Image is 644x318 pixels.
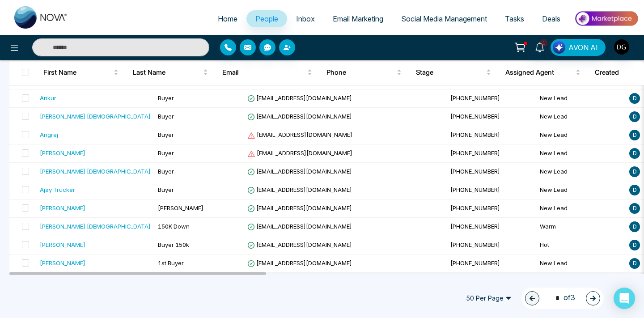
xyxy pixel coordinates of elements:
[629,148,640,159] span: D
[40,204,85,212] div: [PERSON_NAME]
[218,14,237,23] span: Home
[326,67,395,78] span: Phone
[536,254,626,273] td: New Lead
[247,204,352,212] span: [EMAIL_ADDRESS][DOMAIN_NAME]
[392,10,496,27] a: Social Media Management
[568,42,598,53] span: AVON AI
[450,113,500,120] span: [PHONE_NUMBER]
[533,10,569,27] a: Deals
[40,93,56,102] div: Ankur
[296,14,315,23] span: Inbox
[416,67,484,78] span: Stage
[43,67,112,78] span: First Name
[450,259,500,267] span: [PHONE_NUMBER]
[247,94,352,102] span: [EMAIL_ADDRESS][DOMAIN_NAME]
[629,258,640,269] span: D
[551,39,606,56] button: AVON AI
[247,241,352,248] span: [EMAIL_ADDRESS][DOMAIN_NAME]
[222,67,305,78] span: Email
[536,199,626,218] td: New Lead
[450,223,500,230] span: [PHONE_NUMBER]
[247,186,352,193] span: [EMAIL_ADDRESS][DOMAIN_NAME]
[14,6,68,29] img: Nova CRM Logo
[158,241,189,248] span: Buyer 150k
[505,14,524,23] span: Tasks
[40,222,151,231] div: [PERSON_NAME] [DEMOGRAPHIC_DATA]
[629,93,640,104] span: D
[450,131,500,138] span: [PHONE_NUMBER]
[158,204,203,212] span: [PERSON_NAME]
[158,149,174,157] span: Buyer
[209,10,246,27] a: Home
[542,14,560,23] span: Deals
[536,108,626,126] td: New Lead
[536,181,626,199] td: New Lead
[247,259,352,267] span: [EMAIL_ADDRESS][DOMAIN_NAME]
[255,14,278,23] span: People
[158,186,174,193] span: Buyer
[614,288,635,309] div: Open Intercom Messenger
[247,131,352,138] span: [EMAIL_ADDRESS][DOMAIN_NAME]
[40,148,85,157] div: [PERSON_NAME]
[450,204,500,212] span: [PHONE_NUMBER]
[158,94,174,102] span: Buyer
[158,223,190,230] span: 150K Down
[505,67,574,78] span: Assigned Agent
[36,60,126,85] th: First Name
[574,8,639,29] img: Market-place.gif
[529,39,551,55] a: 1
[450,149,500,157] span: [PHONE_NUMBER]
[629,166,640,177] span: D
[536,126,626,144] td: New Lead
[247,149,352,157] span: [EMAIL_ADDRESS][DOMAIN_NAME]
[158,259,184,267] span: 1st Buyer
[536,218,626,236] td: Warm
[629,203,640,214] span: D
[409,60,498,85] th: Stage
[629,130,640,140] span: D
[536,163,626,181] td: New Lead
[629,221,640,232] span: D
[215,60,319,85] th: Email
[536,89,626,108] td: New Lead
[333,14,383,23] span: Email Marketing
[536,236,626,254] td: Hot
[40,185,75,194] div: Ajay Trucker
[536,144,626,163] td: New Lead
[450,241,500,248] span: [PHONE_NUMBER]
[40,112,151,121] div: [PERSON_NAME] [DEMOGRAPHIC_DATA]
[450,94,500,102] span: [PHONE_NUMBER]
[401,14,487,23] span: Social Media Management
[324,10,392,27] a: Email Marketing
[158,168,174,175] span: Buyer
[450,186,500,193] span: [PHONE_NUMBER]
[40,167,151,176] div: [PERSON_NAME] [DEMOGRAPHIC_DATA]
[40,259,85,267] div: [PERSON_NAME]
[133,67,201,78] span: Last Name
[247,223,352,230] span: [EMAIL_ADDRESS][DOMAIN_NAME]
[319,60,409,85] th: Phone
[126,60,215,85] th: Last Name
[450,168,500,175] span: [PHONE_NUMBER]
[614,39,629,55] img: User Avatar
[158,131,174,138] span: Buyer
[629,240,640,250] span: D
[496,10,533,27] a: Tasks
[40,130,58,139] div: Angrej
[287,10,324,27] a: Inbox
[247,168,352,175] span: [EMAIL_ADDRESS][DOMAIN_NAME]
[40,240,85,249] div: [PERSON_NAME]
[550,292,575,304] span: of 3
[498,60,588,85] th: Assigned Agent
[540,39,548,47] span: 1
[553,41,565,54] img: Lead Flow
[246,10,287,27] a: People
[247,113,352,120] span: [EMAIL_ADDRESS][DOMAIN_NAME]
[629,185,640,195] span: D
[158,113,174,120] span: Buyer
[629,111,640,122] span: D
[460,291,518,305] span: 50 Per Page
